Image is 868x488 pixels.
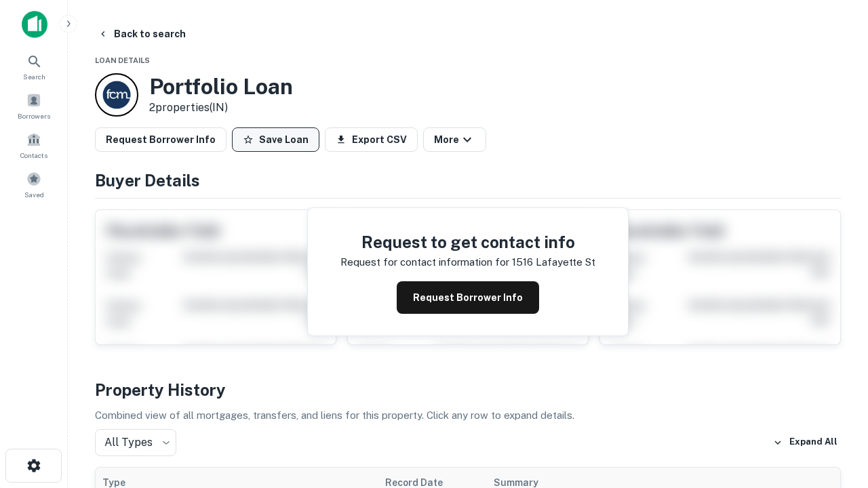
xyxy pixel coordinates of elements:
h4: Request to get contact info [340,230,595,254]
p: 2 properties (IN) [149,100,293,116]
button: Expand All [770,432,841,453]
span: Borrowers [18,110,50,121]
button: Request Borrower Info [397,281,539,314]
button: Back to search [92,22,191,46]
p: Combined view of all mortgages, transfers, and liens for this property. Click any row to expand d... [95,407,841,424]
h3: Portfolio Loan [149,74,293,100]
h4: Buyer Details [95,168,841,192]
span: Contacts [20,150,47,161]
button: Export CSV [325,127,418,152]
p: 1516 lafayette st [512,254,595,270]
span: Search [23,71,45,82]
button: Save Loan [232,127,319,152]
button: Request Borrower Info [95,127,226,152]
img: capitalize-icon.png [22,11,47,38]
button: More [423,127,486,152]
a: Saved [4,166,64,203]
div: All Types [95,429,176,456]
span: Loan Details [95,56,150,64]
a: Contacts [4,127,64,163]
a: Borrowers [4,87,64,124]
span: Saved [24,189,44,200]
iframe: Chat Widget [800,336,868,401]
a: Search [4,48,64,85]
p: Request for contact information for [340,254,509,270]
h4: Property History [95,378,841,402]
